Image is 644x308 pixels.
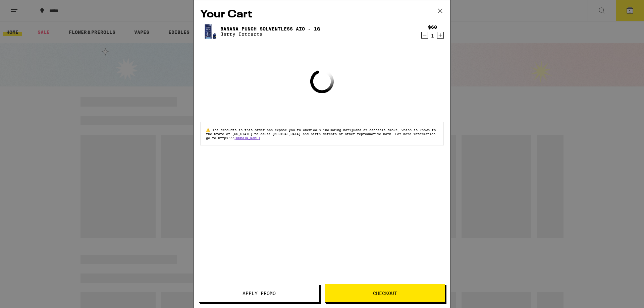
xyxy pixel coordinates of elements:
span: Checkout [373,291,397,296]
button: Checkout [325,284,445,303]
button: Decrement [421,32,428,39]
div: $60 [428,24,437,30]
p: Jetty Extracts [220,32,320,37]
a: [DOMAIN_NAME] [234,136,260,140]
div: 1 [428,33,437,39]
span: The products in this order can expose you to chemicals including marijuana or cannabis smoke, whi... [206,128,436,140]
span: Apply Promo [243,291,276,296]
button: Increment [437,32,444,39]
button: Apply Promo [199,284,319,303]
span: ⚠️ [206,128,212,132]
a: Banana Punch Solventless AIO - 1g [220,26,320,32]
h2: Your Cart [200,7,444,22]
img: Banana Punch Solventless AIO - 1g [200,22,219,41]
